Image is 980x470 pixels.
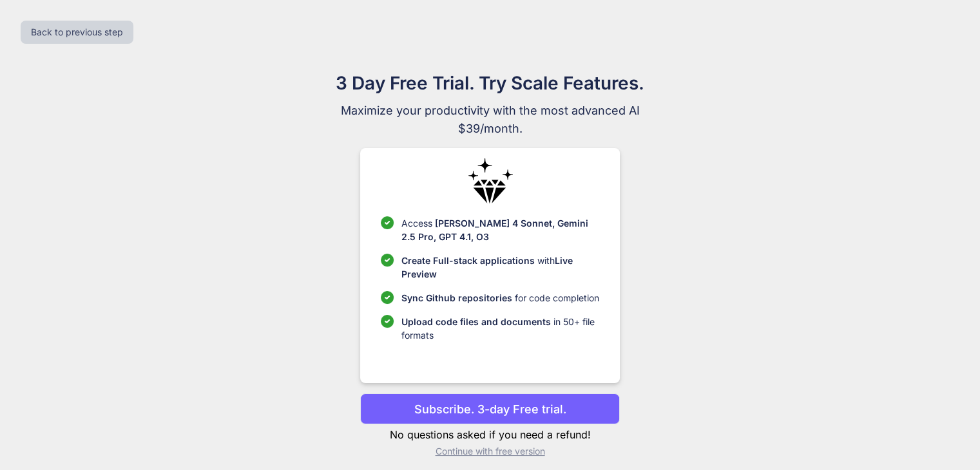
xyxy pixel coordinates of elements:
img: checklist [381,291,394,304]
p: No questions asked if you need a refund! [360,427,620,442]
span: [PERSON_NAME] 4 Sonnet, Gemini 2.5 Pro, GPT 4.1, O3 [401,218,588,242]
p: Access [401,216,599,243]
img: checklist [381,216,394,229]
span: $39/month. [274,120,707,138]
span: Sync Github repositories [401,292,512,303]
button: Subscribe. 3-day Free trial. [360,393,620,424]
img: checklist [381,254,394,267]
span: Create Full-stack applications [401,255,537,266]
button: Back to previous step [21,21,133,44]
p: Continue with free version [360,445,620,458]
p: with [401,254,599,281]
p: in 50+ file formats [401,315,599,342]
span: Maximize your productivity with the most advanced AI [274,102,707,120]
img: checklist [381,315,394,328]
p: Subscribe. 3-day Free trial. [414,400,566,418]
h1: 3 Day Free Trial. Try Scale Features. [274,70,707,97]
p: for code completion [401,291,599,305]
span: Upload code files and documents [401,316,551,327]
